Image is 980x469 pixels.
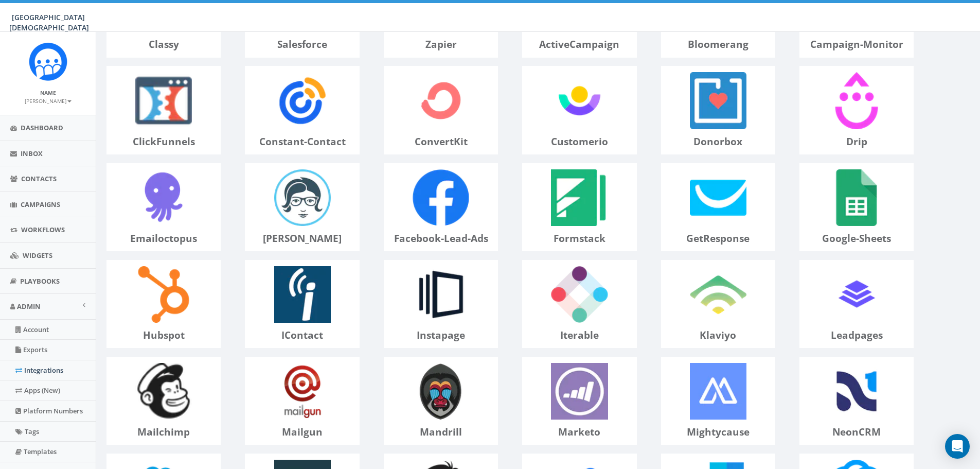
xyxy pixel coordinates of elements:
p: campaign-monitor [800,38,913,51]
img: leadpages-logo [823,260,890,328]
span: Contacts [21,174,57,183]
p: marketo [523,425,636,439]
img: convertKit-logo [407,66,475,134]
p: emailoctopus [107,232,220,246]
span: Playbooks [20,276,60,286]
img: mandrill-logo [407,357,475,425]
p: mandrill [384,425,497,439]
img: mightycause-logo [684,357,752,425]
span: Dashboard [21,123,63,132]
p: instapage [384,328,497,342]
p: mightycause [662,425,775,439]
p: donorbox [662,135,775,149]
span: [GEOGRAPHIC_DATA][DEMOGRAPHIC_DATA] [9,12,89,32]
img: emma-logo [269,164,336,232]
img: getResponse-logo [684,164,752,232]
p: facebook-lead-ads [384,232,497,246]
a: [PERSON_NAME] [25,96,72,105]
span: Workflows [21,225,65,234]
p: activeCampaign [523,38,636,51]
img: formstack-logo [545,164,613,232]
img: instapage-logo [407,260,475,328]
p: constant-contact [245,135,359,149]
div: Open Intercom Messenger [945,434,970,459]
img: constant-contact-logo [269,66,336,134]
img: iterable-logo [545,260,613,328]
p: classy [107,38,220,51]
img: neonCRM-logo [823,357,890,425]
p: salesforce [245,38,359,51]
img: donorbox-logo [684,66,752,134]
img: customerio-logo [545,66,613,134]
span: Admin [17,302,41,311]
img: Rally_Corp_Icon_1.png [29,42,67,81]
p: convertKit [384,135,497,149]
p: iContact [245,328,359,342]
p: neonCRM [800,425,913,439]
p: zapier [384,38,497,51]
p: mailchimp [107,425,220,439]
p: klaviyo [662,328,775,342]
p: getResponse [662,232,775,246]
small: [PERSON_NAME] [25,97,72,105]
p: google-sheets [800,232,913,246]
span: Inbox [21,149,43,158]
span: Widgets [23,251,52,260]
p: formstack [523,232,636,246]
p: iterable [523,328,636,342]
img: emailoctopus-logo [130,164,198,232]
img: facebook-lead-ads-logo [407,164,475,232]
img: mailchimp-logo [130,357,198,425]
img: clickFunnels-logo [130,66,198,134]
img: iContact-logo [269,260,336,328]
p: [PERSON_NAME] [245,232,359,246]
p: leadpages [800,328,913,342]
p: clickFunnels [107,135,220,149]
span: Campaigns [21,200,60,209]
p: mailgun [245,425,359,439]
img: marketo-logo [545,357,613,425]
small: Name [40,89,56,96]
img: drip-logo [823,66,890,134]
p: drip [800,135,913,149]
img: klaviyo-logo [684,260,752,328]
p: bloomerang [662,38,775,51]
img: hubspot-logo [130,260,198,328]
img: google-sheets-logo [823,164,890,232]
img: mailgun-logo [269,357,336,425]
p: hubspot [107,328,220,342]
p: customerio [523,135,636,149]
